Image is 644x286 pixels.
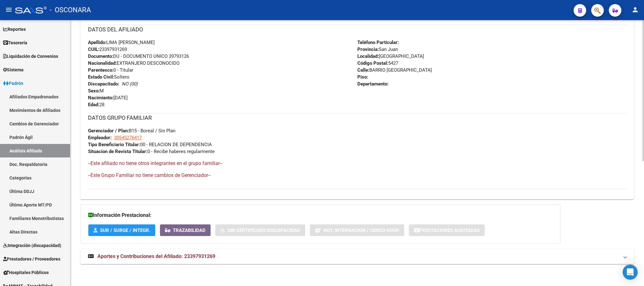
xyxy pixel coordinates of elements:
[88,74,129,80] span: Soltero
[88,224,155,236] button: SUR / SURGE / INTEGR.
[357,67,432,73] span: BARRIO [GEOGRAPHIC_DATA]
[419,228,480,233] span: Prestaciones Auditadas
[3,256,60,262] span: Prestadores / Proveedores
[88,102,104,107] span: 28
[323,228,399,233] span: Not. Internacion / Censo Hosp.
[88,60,117,66] strong: Nacionalidad:
[357,47,398,52] span: San Juan
[114,135,142,140] span: 30545276417
[357,53,379,59] strong: Localidad:
[88,74,114,80] strong: Estado Civil:
[50,3,91,17] span: - OSCONARA
[357,60,398,66] span: 5427
[88,53,189,59] span: DU - DOCUMENTO UNICO 39793126
[88,25,626,34] h3: DATOS DEL AFILIADO
[631,6,639,14] mat-icon: person
[160,224,211,236] button: Trazabilidad
[88,47,99,52] strong: CUIL:
[228,228,300,233] span: Sin Certificado Discapacidad
[80,249,634,264] mat-expansion-panel-header: Aportes y Contribuciones del Afiliado: 23397931269
[88,102,99,107] strong: Edad:
[623,265,638,280] div: Open Intercom Messenger
[88,88,100,94] strong: Sexo:
[357,81,388,87] strong: Departamento:
[88,95,113,101] strong: Nacimiento:
[88,95,128,101] span: [DATE]
[88,135,112,140] strong: Empleador:
[88,142,140,147] strong: Tipo Beneficiario Titular:
[357,67,369,73] strong: Calle:
[88,67,113,73] strong: Parentesco:
[88,142,212,147] span: 00 - RELACION DE DEPENDENCIA
[3,269,49,276] span: Hospitales Públicos
[88,128,175,134] span: B15 - Boreal / Sin Plan
[310,224,404,236] button: Not. Internacion / Censo Hosp.
[88,113,626,122] h3: DATOS GRUPO FAMILIAR
[3,53,58,60] span: Liquidación de Convenios
[5,6,13,14] mat-icon: menu
[3,26,26,33] span: Reportes
[357,53,424,59] span: [GEOGRAPHIC_DATA]
[88,81,119,87] strong: Discapacitado:
[88,172,626,179] h4: --Este Grupo Familiar no tiene cambios de Gerenciador--
[3,80,23,87] span: Padrón
[215,224,305,236] button: Sin Certificado Discapacidad
[100,228,150,233] span: SUR / SURGE / INTEGR.
[88,88,104,94] span: M
[88,149,147,154] strong: Situacion de Revista Titular:
[173,228,206,233] span: Trazabilidad
[88,47,127,52] span: 23397931269
[88,60,179,66] span: EXTRANJERO DESCONOCIDO
[88,40,106,45] strong: Apellido:
[88,40,155,45] span: LIMA [PERSON_NAME]
[88,160,626,167] h4: --Este afiliado no tiene otros integrantes en el grupo familiar--
[3,66,24,73] span: Sistema
[88,211,553,220] h3: Información Prestacional:
[88,128,129,134] strong: Gerenciador / Plan:
[3,242,61,249] span: Integración (discapacidad)
[357,47,379,52] strong: Provincia:
[122,81,138,87] i: NO (00)
[88,53,113,59] strong: Documento:
[357,74,368,80] strong: Piso:
[88,149,215,154] span: 0 - Recibe haberes regularmente
[409,224,485,236] button: Prestaciones Auditadas
[357,60,388,66] strong: Código Postal:
[88,67,133,73] span: 0 - Titular
[357,40,399,45] strong: Teléfono Particular:
[3,39,27,46] span: Tesorería
[97,253,215,259] span: Aportes y Contribuciones del Afiliado: 23397931269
